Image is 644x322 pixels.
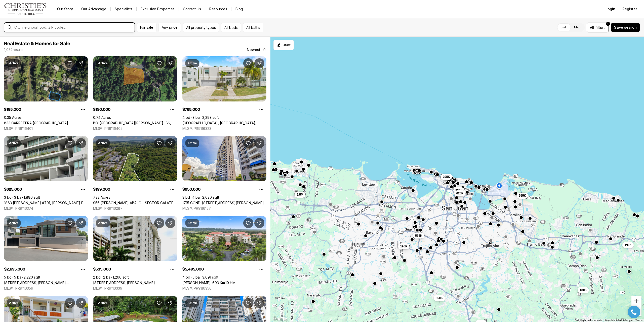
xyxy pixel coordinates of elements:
button: 180K [578,287,589,293]
button: Zoom in [631,296,641,306]
a: 1863 FERNANDEZ JUNCOS #701, FERNANDEZ JUNCOS PR, 00910 [4,201,88,205]
button: Save Property: 225 CARR 2 #1004 [154,218,164,228]
a: BO. LOMAS CARR 186, INT 907 KM.HM 7.0, CANOVANAS PR, 00729 [93,121,177,125]
span: 180K [580,288,587,292]
button: Property options [256,104,266,115]
span: Save search [614,25,637,29]
a: 1 ALMENDARES, SAN JUAN PR, 00901 [4,281,88,285]
a: Specialists [111,6,136,13]
span: 535K [415,233,422,237]
a: 225 CARR 2 #1004, GUAYNABO PR, 00966 [93,281,155,285]
label: Map [570,23,585,32]
button: All beds [221,23,241,32]
button: Share Property [76,298,86,308]
a: Resources [205,6,231,13]
button: 950K [453,187,465,193]
a: Our Advantage [77,6,110,13]
button: Share Property [76,58,86,68]
button: Save Property: Carr. 693 Km.10 HM 7 PLANTATION VILLAGE DRIVE #1202 [243,218,253,228]
button: Share Property [76,218,86,228]
a: Blog [231,6,247,13]
p: Active [187,301,197,305]
a: Exclusive Properties [137,6,179,13]
button: Save Property: 956 BO GUZMAN ABAJO - SECTOR GALATEO [154,138,164,148]
button: 625K [454,190,465,196]
button: Register [619,4,640,14]
button: Save search [611,23,640,32]
button: 535K [413,232,424,238]
button: Property options [256,264,266,274]
button: Share Property [165,218,175,228]
button: Share Property [76,138,86,148]
p: Active [187,221,197,225]
button: Property options [78,104,88,115]
p: Active [98,221,108,225]
button: Save Property: 1863 FERNANDEZ JUNCOS #701 [65,138,75,148]
button: Save Property: 1715 COND. LA INMACULADA PLAZA I #PH4 [243,138,253,148]
button: Share Property [254,58,264,68]
button: 199K [622,242,634,248]
button: Save Property: 126 MARIA MOCZO [65,298,75,308]
button: 765K [517,193,528,199]
p: Active [9,61,19,65]
button: Property options [167,104,177,115]
span: Real Estate & Homes for Sale [4,41,70,46]
button: Newest [244,45,269,55]
span: filters [595,25,606,30]
span: 395K [443,175,450,179]
p: Active [98,301,108,305]
button: Share Property [165,58,175,68]
span: Login [606,7,615,11]
p: Active [187,141,197,145]
span: 199K [624,243,632,247]
span: All [590,25,594,30]
button: Property options [256,184,266,194]
button: 395K [441,174,452,180]
a: Carr. 693 Km.10 HM 7 PLANTATION VILLAGE DRIVE #1202, DORADO PR, 00646 [182,281,266,285]
button: Property options [167,184,177,194]
button: Share Property [254,298,264,308]
button: Contact Us [179,6,205,13]
button: Property options [78,264,88,274]
button: Share Property [165,298,175,308]
button: All property types [183,23,219,32]
span: 625K [456,191,463,195]
span: 195K [400,244,407,248]
button: Save Property: Urb. Lomas del Sol CALLE 2 A 28 [154,298,164,308]
span: 5.5M [297,192,303,196]
button: Any price [158,23,181,32]
span: 650K [436,296,443,300]
button: Login [602,4,618,14]
button: Save Property: 890 AVE ASHFORD #1 [243,298,253,308]
button: Save Property: BO. LOMAS CARR 186, INT 907 KM.HM 7.0 [154,58,164,68]
span: 765K [519,194,526,198]
a: 833 CARRETERA SANTA ROSA 3 #KM 11.5, GUAYNABO PR, 00969 [4,121,88,125]
span: Newest [247,48,260,52]
p: Active [9,141,19,145]
p: 1,032 results [4,48,23,52]
span: 1 [608,22,609,26]
button: Start drawing [273,40,294,50]
span: 950K [455,188,463,192]
button: Allfilters1 [587,23,609,32]
span: Any price [162,25,178,29]
button: 5.5M [295,191,305,197]
button: 650K [434,295,445,301]
button: Save Property: 1123 CALLE MARBELLA [243,58,253,68]
button: Share Property [254,138,264,148]
img: logo [4,3,47,15]
span: Map data ©2025 Google [605,319,632,322]
button: Property options [167,264,177,274]
span: Register [622,7,637,11]
button: Save Property: 833 CARRETERA SANTA ROSA 3 #KM 11.5 [65,58,75,68]
p: Active [187,61,197,65]
p: Active [98,61,108,65]
a: 1715 COND. LA INMACULADA PLAZA I #PH4, SAN JUAN PR, 00909 [182,201,264,205]
button: Save Property: 1 ALMENDARES [65,218,75,228]
a: 956 BO GUZMAN ABAJO - SECTOR GALATEO, RIO GRANDE PR, 00745 [93,201,177,205]
label: List [557,23,570,32]
button: 195K [398,243,409,249]
span: For sale [140,25,153,29]
p: Active [9,221,19,225]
